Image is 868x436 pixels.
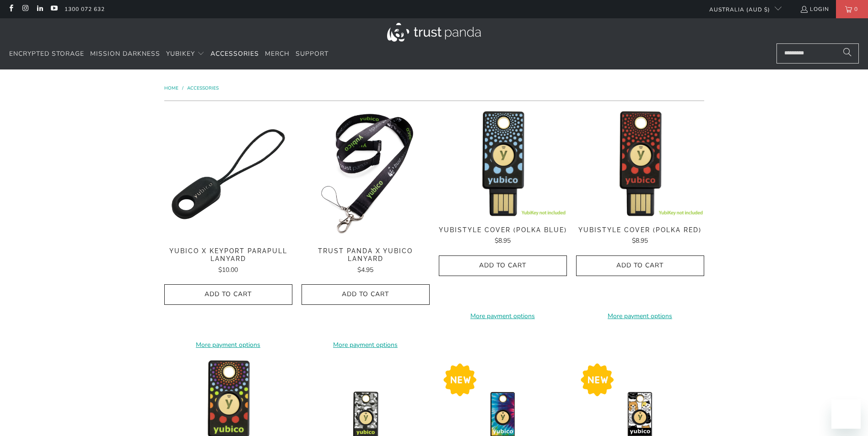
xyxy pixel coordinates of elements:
[302,340,430,350] a: More payment options
[164,284,292,305] button: Add to Cart
[182,85,183,91] span: /
[65,4,105,14] a: 1300 072 632
[164,247,292,275] a: Yubico x Keyport Parapull Lanyard $10.00
[576,255,704,276] button: Add to Cart
[576,311,704,321] a: More payment options
[448,262,557,270] span: Add to Cart
[164,247,292,263] span: Yubico x Keyport Parapull Lanyard
[164,85,178,91] span: Home
[776,43,859,64] input: Search...
[302,284,430,305] button: Add to Cart
[90,43,160,65] a: Mission Darkness
[7,5,15,13] a: Trust Panda Australia on Facebook
[210,43,259,65] a: Accessories
[296,49,329,58] span: Support
[265,49,290,58] span: Merch
[439,110,567,217] img: YubiStyle Cover (Polka Blue) - Trust Panda
[187,85,219,91] a: Accessories
[831,399,861,429] iframe: Button to launch messaging window
[9,49,84,58] span: Encrypted Storage
[9,43,329,65] nav: Translation missing: en.navigation.header.main_nav
[302,247,430,275] a: Trust Panda x Yubico Lanyard $4.95
[265,43,290,65] a: Merch
[439,226,567,246] a: YubiStyle Cover (Polka Blue) $8.95
[836,43,859,64] button: Search
[800,4,829,14] a: Login
[21,5,29,13] a: Trust Panda Australia on Instagram
[439,311,567,321] a: More payment options
[36,5,43,13] a: Trust Panda Australia on LinkedIn
[9,43,84,65] a: Encrypted Storage
[164,110,292,238] a: Yubico x Keyport Parapull Lanyard - Trust Panda Yubico x Keyport Parapull Lanyard - Trust Panda
[576,110,704,217] img: YubiStyle Cover (Polka Red) - Trust Panda
[311,291,420,298] span: Add to Cart
[166,49,195,58] span: YubiKey
[576,226,704,234] span: YubiStyle Cover (Polka Red)
[50,5,58,13] a: Trust Panda Australia on YouTube
[576,226,704,246] a: YubiStyle Cover (Polka Red) $8.95
[387,23,481,42] img: Trust Panda Australia
[164,340,292,350] a: More payment options
[166,43,205,65] summary: YubiKey
[174,291,283,298] span: Add to Cart
[632,236,648,245] span: $8.95
[586,262,695,270] span: Add to Cart
[218,266,238,274] span: $10.00
[164,85,180,91] a: Home
[302,110,430,238] img: Trust Panda Yubico Lanyard - Trust Panda
[210,49,259,58] span: Accessories
[302,247,430,263] span: Trust Panda x Yubico Lanyard
[90,49,160,58] span: Mission Darkness
[296,43,329,65] a: Support
[439,226,567,234] span: YubiStyle Cover (Polka Blue)
[357,266,373,274] span: $4.95
[164,110,292,238] img: Yubico x Keyport Parapull Lanyard - Trust Panda
[439,255,567,276] button: Add to Cart
[495,236,511,245] span: $8.95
